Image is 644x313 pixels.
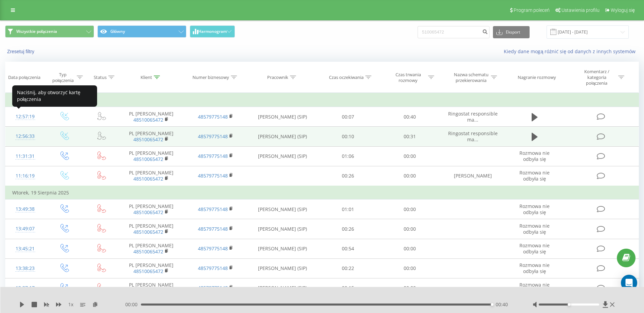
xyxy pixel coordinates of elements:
div: Open Intercom Messenger [621,275,637,291]
a: 48579775148 [198,245,228,252]
td: 00:00 [379,239,441,258]
td: 00:26 [317,219,379,239]
div: Nazwa schematu przekierowania [453,72,489,83]
span: Ringostat responsible ma... [448,110,498,123]
span: Program poleceń [514,7,550,13]
div: 12:56:33 [12,130,38,143]
td: 00:26 [317,166,379,186]
td: 01:01 [317,200,379,219]
a: 48510065472 [133,156,163,162]
a: 48579775148 [198,133,228,140]
td: 00:00 [379,166,441,186]
a: 48579775148 [198,206,228,212]
div: Accessibility label [568,303,570,306]
a: 48579775148 [198,172,228,179]
td: PL [PERSON_NAME] [119,146,183,166]
td: [PERSON_NAME] (SIP) [248,107,317,127]
td: PL [PERSON_NAME] [119,166,183,186]
td: PL [PERSON_NAME] [119,258,183,278]
td: [PERSON_NAME] (SIP) [248,127,317,146]
a: 48579775148 [198,285,228,291]
td: PL [PERSON_NAME] [119,219,183,239]
td: 00:00 [379,146,441,166]
a: 48579775148 [198,265,228,271]
button: Harmonogram [190,25,235,38]
td: PL [PERSON_NAME] [119,127,183,146]
div: 13:49:38 [12,203,38,216]
a: Kiedy dane mogą różnić się od danych z innych systemów [504,48,639,55]
div: Numer biznesowy [192,75,229,80]
div: Czas oczekiwania [329,75,364,80]
td: [PERSON_NAME] (SIP) [248,200,317,219]
td: PL [PERSON_NAME] [119,278,183,298]
td: 00:40 [379,107,441,127]
span: Ringostat responsible ma... [448,130,498,143]
a: 48510065472 [133,229,163,235]
span: Rozmowa nie odbyła się [519,169,550,182]
td: 00:00 [379,278,441,298]
span: 00:00 [125,301,141,308]
span: Rozmowa nie odbyła się [519,242,550,255]
td: Wtorek, 19 Sierpnia 2025 [5,186,639,200]
a: 48510065472 [133,268,163,274]
button: Zresetuj filtry [5,48,38,55]
a: 48579775148 [198,113,228,120]
div: 13:37:17 [12,281,38,295]
span: Rozmowa nie odbyła się [519,262,550,274]
td: PL [PERSON_NAME] [119,200,183,219]
a: 48579775148 [198,153,228,159]
td: [PERSON_NAME] (SIP) [248,219,317,239]
div: 13:38:23 [12,262,38,275]
td: 00:00 [379,200,441,219]
span: Rozmowa nie odbyła się [519,223,550,235]
div: Komentarz / kategoria połączenia [577,69,617,86]
span: Rozmowa nie odbyła się [519,150,550,162]
span: Harmonogram [198,29,227,34]
a: 48510065472 [133,248,163,255]
a: 48510065472 [133,175,163,182]
td: 01:06 [317,146,379,166]
td: 00:15 [317,278,379,298]
td: [PERSON_NAME] (SIP) [248,239,317,258]
span: Rozmowa nie odbyła się [519,281,550,294]
td: [PERSON_NAME] (SIP) [248,278,317,298]
div: Naciśnij, aby otworzyć kartę połączenia [12,85,97,107]
div: Klient [141,75,152,80]
div: Typ połączenia [51,72,75,83]
input: Wyszukiwanie według numeru [418,26,490,38]
button: Wszystkie połączenia [5,25,94,38]
td: 00:00 [379,258,441,278]
div: Accessibility label [491,303,494,306]
div: 11:31:31 [12,150,38,163]
div: 13:45:21 [12,242,38,255]
td: PL [PERSON_NAME] [119,107,183,127]
td: 00:31 [379,127,441,146]
a: 48510065472 [133,209,163,215]
a: 48579775148 [198,226,228,232]
div: Pracownik [267,75,288,80]
a: 48510065472 [133,136,163,143]
div: Data połączenia [8,75,40,80]
td: 00:07 [317,107,379,127]
span: 00:40 [496,301,508,308]
span: Wyloguj się [611,7,635,13]
td: 00:10 [317,127,379,146]
td: [PERSON_NAME] (SIP) [248,146,317,166]
span: Rozmowa nie odbyła się [519,203,550,215]
a: 48510065472 [133,117,163,123]
span: Ustawienia profilu [562,7,600,13]
td: Dzisiaj [5,93,639,107]
td: 00:54 [317,239,379,258]
td: [PERSON_NAME] (SIP) [248,258,317,278]
div: Status [94,75,107,80]
span: Wszystkie połączenia [16,29,57,34]
div: Nagranie rozmowy [518,75,556,80]
td: 00:22 [317,258,379,278]
button: Główny [97,25,186,38]
div: 11:16:19 [12,169,38,183]
td: PL [PERSON_NAME] [119,239,183,258]
td: [PERSON_NAME] [441,166,505,186]
div: 12:57:19 [12,110,38,123]
div: Czas trwania rozmowy [390,72,426,83]
div: 13:49:07 [12,222,38,235]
